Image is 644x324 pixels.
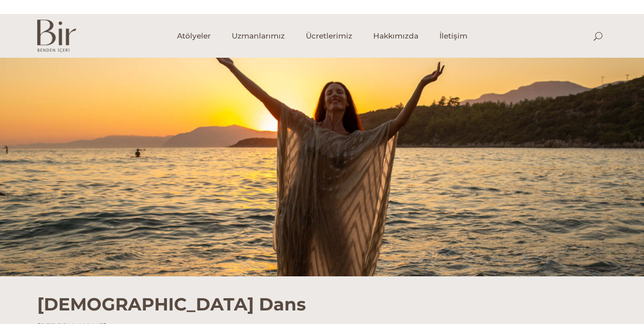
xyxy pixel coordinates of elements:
[306,31,352,41] span: Ücretlerimiz
[37,276,607,315] h1: [DEMOGRAPHIC_DATA] Dans
[429,14,478,58] a: İletişim
[439,31,467,41] span: İletişim
[221,14,295,58] a: Uzmanlarımız
[295,14,363,58] a: Ücretlerimiz
[363,14,429,58] a: Hakkımızda
[232,31,285,41] span: Uzmanlarımız
[177,31,211,41] span: Atölyeler
[373,31,418,41] span: Hakkımızda
[166,14,221,58] a: Atölyeler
